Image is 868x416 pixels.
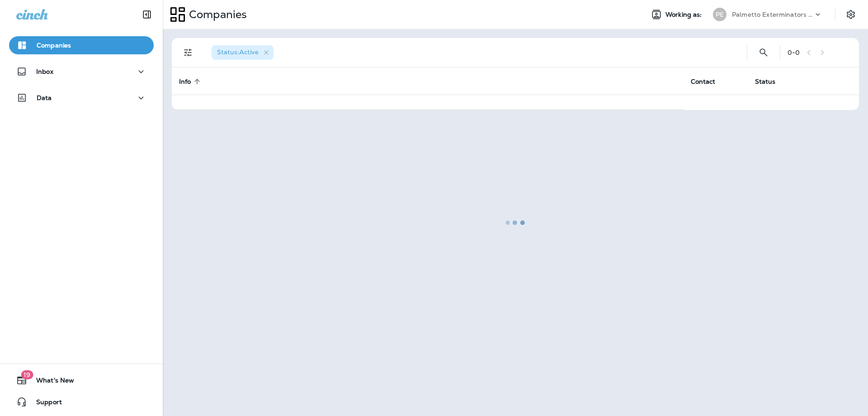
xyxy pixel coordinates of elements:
[27,377,74,387] span: What's New
[9,89,154,107] button: Data
[134,5,160,24] button: Collapse Sidebar
[36,68,53,75] p: Inbox
[9,62,154,81] button: Inbox
[665,11,704,19] span: Working as:
[27,398,62,409] span: Support
[9,371,154,389] button: 19What's New
[713,8,726,21] div: PE
[37,42,71,49] p: Companies
[843,6,859,23] button: Settings
[21,370,33,379] span: 19
[9,36,154,54] button: Companies
[185,8,247,21] p: Companies
[37,94,52,101] p: Data
[9,393,154,411] button: Support
[732,11,813,18] p: Palmetto Exterminators LLC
